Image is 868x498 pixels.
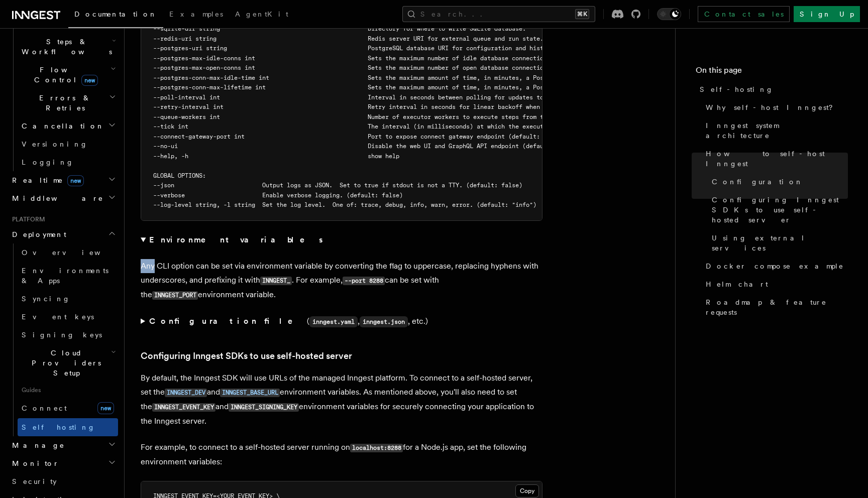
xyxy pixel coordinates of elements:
[153,94,607,101] span: --poll-interval int Interval in seconds between polling for updates to apps (default: 0)
[235,10,288,18] span: AgentKit
[702,257,848,275] a: Docker compose example
[18,37,112,57] span: Steps & Workflows
[360,316,408,327] code: inngest.json
[18,135,118,153] a: Versioning
[165,387,207,397] a: INNGEST_DEV
[794,6,860,22] a: Sign Up
[702,293,848,321] a: Roadmap & feature requests
[152,291,198,300] code: INNGEST_PORT
[153,55,723,62] span: --postgres-max-idle-conns int Sets the maximum number of idle database connections in the Postgre...
[706,297,848,317] span: Roadmap & feature requests
[153,35,835,42] span: --redis-uri string Redis server URI for external queue and run state. Defaults to self-contained,...
[141,440,542,469] p: For example, to connect to a self-hosted server running on for a Node.js app, set the following e...
[18,290,118,308] a: Syncing
[18,89,118,117] button: Errors & Retries
[18,344,118,382] button: Cloud Providers Setup
[22,295,70,303] span: Syncing
[18,121,104,131] span: Cancellation
[18,153,118,171] a: Logging
[706,261,844,271] span: Docker compose example
[657,8,681,20] button: Toggle dark mode
[706,102,840,112] span: Why self-host Inngest?
[708,191,848,229] a: Configuring Inngest SDKs to use self-hosted server
[712,177,803,187] span: Configuration
[81,75,98,86] span: new
[165,389,207,397] code: INNGEST_DEV
[22,423,95,431] span: Self hosting
[8,15,118,171] div: Inngest Functions
[696,80,848,98] a: Self-hosting
[153,153,399,160] span: --help, -h show help
[698,6,790,22] a: Contact sales
[153,143,579,150] span: --no-ui Disable the web UI and GraphQL API endpoint (default: false)
[350,444,403,452] code: localhost:8288
[141,259,542,302] p: Any CLI option can be set via environment variable by converting the flag to uppercase, replacing...
[8,175,84,185] span: Realtime
[18,117,118,135] button: Cancellation
[22,158,74,166] span: Logging
[696,64,848,80] h4: On this page
[22,248,125,257] span: Overview
[343,277,385,285] code: --port 8288
[8,440,65,450] span: Manage
[153,201,536,208] span: --log-level string, -l string Set the log level. One of: trace, debug, info, warn, error. (defaul...
[18,418,118,436] a: Self hosting
[18,65,111,85] span: Flow Control
[18,398,118,418] a: Connectnew
[22,313,94,321] span: Event keys
[229,3,294,27] a: AgentKit
[18,61,118,89] button: Flow Controlnew
[149,235,324,244] strong: Environment variables
[149,316,307,326] strong: Configuration file
[163,3,229,27] a: Examples
[153,25,526,32] span: --sqlite-dir string Directory for where to write SQLite database.
[141,349,352,363] a: Configuring Inngest SDKs to use self-hosted server
[8,215,45,223] span: Platform
[153,84,709,91] span: --postgres-conn-max-lifetime int Sets the maximum amount of time, in minutes, a PostgreSQL connec...
[8,225,118,243] button: Deployment
[68,3,163,28] a: Documentation
[97,402,114,414] span: new
[700,84,774,94] span: Self-hosting
[74,10,157,18] span: Documentation
[67,175,84,186] span: new
[708,173,848,191] a: Configuration
[8,436,118,454] button: Manage
[141,371,542,428] p: By default, the Inngest SDK will use URLs of the managed Inngest platform. To connect to a self-h...
[8,454,118,472] button: Monitor
[153,64,754,71] span: --postgres-max-open-conns int Sets the maximum number of open database connections allowed in the...
[706,149,848,169] span: How to self-host Inngest
[712,233,848,253] span: Using external services
[712,195,848,225] span: Configuring Inngest SDKs to use self-hosted server
[153,113,624,120] span: --queue-workers int Number of executor workers to execute steps from the queue (default: 100)
[18,348,111,378] span: Cloud Providers Setup
[18,93,109,113] span: Errors & Retries
[402,6,595,22] button: Search...⌘K
[702,275,848,293] a: Helm chart
[706,120,848,141] span: Inngest system architecture
[153,182,522,189] span: --json Output logs as JSON. Set to true if stdout is not a TTY. (default: false)
[8,229,66,239] span: Deployment
[153,172,206,179] span: GLOBAL OPTIONS:
[702,116,848,145] a: Inngest system architecture
[153,123,660,130] span: --tick int The interval (in milliseconds) at which the executor polls the queue (default: 150)
[153,74,698,81] span: --postgres-conn-max-idle-time int Sets the maximum amount of time, in minutes, a PostgreSQL conne...
[18,243,118,262] a: Overview
[22,267,108,285] span: Environments & Apps
[575,9,589,19] kbd: ⌘K
[153,192,403,199] span: --verbose Enable verbose logging. (default: false)
[22,331,102,339] span: Signing keys
[702,145,848,173] a: How to self-host Inngest
[8,171,118,189] button: Realtimenew
[260,277,292,285] code: INNGEST_
[18,262,118,290] a: Environments & Apps
[12,477,57,485] span: Security
[22,404,67,412] span: Connect
[515,484,539,497] button: Copy
[229,403,299,412] code: INNGEST_SIGNING_KEY
[18,326,118,344] a: Signing keys
[141,233,542,247] summary: Environment variables
[152,403,215,412] code: INNGEST_EVENT_KEY
[8,193,103,203] span: Middleware
[8,472,118,490] a: Security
